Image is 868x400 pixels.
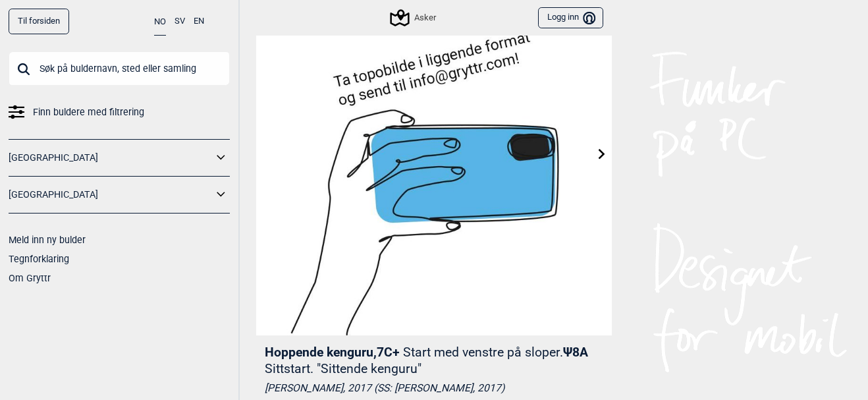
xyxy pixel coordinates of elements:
[9,273,51,283] a: Om Gryttr
[403,345,563,360] p: Start med venstre på sloper.
[265,382,603,395] div: [PERSON_NAME], 2017 (SS: [PERSON_NAME], 2017)
[265,361,421,376] p: Sittstart. "Sittende kenguru"
[154,9,166,36] button: NO
[9,185,213,204] a: [GEOGRAPHIC_DATA]
[9,103,230,122] a: Finn buldere med filtrering
[194,9,204,34] button: EN
[9,254,69,264] a: Tegnforklaring
[175,9,185,34] button: SV
[392,10,436,26] div: Asker
[9,9,69,34] a: Til forsiden
[9,51,230,86] input: Søk på buldernavn, sted eller samling
[9,235,86,245] a: Meld inn ny bulder
[9,148,213,167] a: [GEOGRAPHIC_DATA]
[33,103,144,122] span: Finn buldere med filtrering
[538,7,603,29] button: Logg inn
[265,345,588,376] span: Ψ 8A
[265,345,400,360] span: Hoppende kenguru , 7C+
